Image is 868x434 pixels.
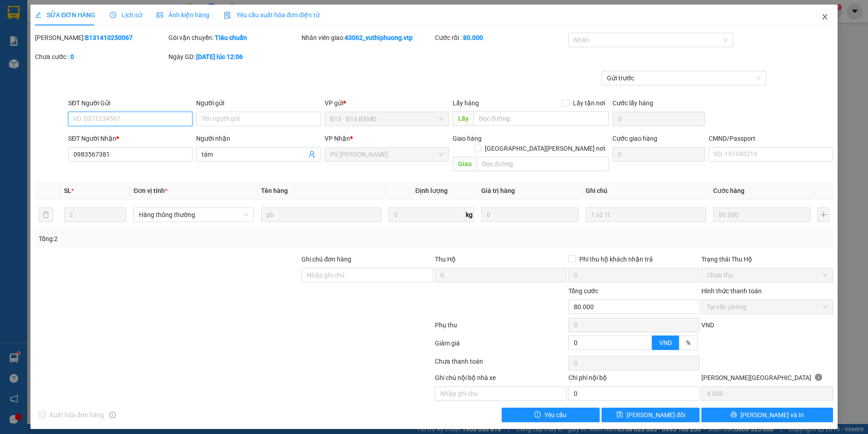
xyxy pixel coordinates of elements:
span: Yêu cầu [544,410,567,420]
span: Gửi trước [607,71,761,85]
span: info-circle [109,412,116,418]
input: Dọc đường [473,111,609,126]
b: 43062_vuthiphuong.vtp [345,34,413,41]
input: 0 [481,207,578,222]
button: exclamation-circleYêu cầu [502,408,600,422]
div: Người gửi [196,98,321,108]
input: Ghi chú đơn hàng [301,268,433,282]
div: Tổng: 2 [39,234,335,244]
span: [PERSON_NAME] đổi [626,410,685,420]
b: 0 [70,53,74,60]
span: VND [659,339,672,346]
span: picture [157,12,163,18]
div: Giảm giá [434,338,567,354]
div: CMND/Passport [709,133,833,143]
span: close [821,13,829,20]
span: Lịch sử [110,11,142,19]
span: % [686,339,690,346]
span: VND [701,321,714,329]
label: Cước giao hàng [612,135,657,142]
span: Phí thu hộ khách nhận trả [576,254,656,264]
input: Cước giao hàng [612,147,705,162]
span: SỬA ĐƠN HÀNG [35,11,95,19]
div: [PERSON_NAME][GEOGRAPHIC_DATA] [701,373,833,386]
span: B13 - B14 BXMĐ [330,112,444,126]
span: printer [730,411,737,419]
div: Trạng thái Thu Hộ [701,254,833,264]
span: PV Nam Đong [330,148,444,161]
span: Chưa thu [707,268,828,282]
span: info-circle [815,374,822,381]
span: VP Nhận [325,135,350,142]
div: Chưa cước : [35,52,167,62]
span: clock-circle [110,12,116,18]
span: Giao hàng [453,135,482,142]
input: Nhập ghi chú [435,386,567,401]
label: Cước lấy hàng [612,99,653,107]
input: VD: Bàn, Ghế [261,207,381,222]
span: Giao [453,157,477,171]
span: Tại văn phòng [707,300,828,314]
div: [PERSON_NAME]: [35,33,167,43]
div: Ngày GD: [168,52,300,62]
div: Gói vận chuyển: [168,33,300,43]
span: Lấy [453,111,473,126]
label: Hình thức thanh toán [701,287,762,295]
span: [PERSON_NAME] và In [740,410,804,420]
span: Thu Hộ [435,256,456,263]
input: Cước lấy hàng [612,112,705,126]
span: Giá trị hàng [481,187,515,194]
span: exclamation-circle [534,411,541,419]
div: Người nhận [196,133,321,143]
div: Nhân viên giao: [301,33,433,43]
span: Cước hàng [713,187,745,194]
button: delete [39,207,53,222]
img: icon [224,12,231,19]
input: Dọc đường [477,157,609,171]
button: plus [818,207,829,222]
span: Lấy tận nơi [569,98,609,108]
label: Ghi chú đơn hàng [301,256,351,263]
b: B131410250067 [85,34,133,41]
span: Định lượng [415,187,448,194]
div: Chi phí nội bộ [568,373,700,386]
input: 0 [713,207,810,222]
span: Yêu cầu xuất hóa đơn điện tử [224,11,320,19]
span: Đơn vị tính [133,187,168,194]
span: kg [465,207,474,222]
span: Hàng thông thường [139,208,248,222]
div: Ghi chú nội bộ nhà xe [435,373,567,386]
span: Ảnh kiện hàng [157,11,209,19]
span: user-add [308,151,316,158]
span: Tên hàng [261,187,288,194]
div: Phụ thu [434,320,567,336]
th: Ghi chú [582,182,710,200]
button: save[PERSON_NAME] đổi [602,408,700,422]
div: Chưa thanh toán [434,356,567,372]
b: Tiêu chuẩn [215,34,247,41]
span: Xuất hóa đơn hàng [46,410,108,420]
div: SĐT Người Gửi [68,98,192,108]
div: Cước rồi : [435,33,567,43]
span: Tổng cước [568,287,598,295]
button: Close [812,5,838,30]
button: printer[PERSON_NAME] và In [701,408,833,422]
span: Lấy hàng [453,99,479,107]
span: SL [64,187,71,194]
span: [GEOGRAPHIC_DATA][PERSON_NAME] nơi [481,143,609,153]
b: [DATE] lúc 12:06 [196,53,243,60]
span: save [616,411,623,419]
div: SĐT Người Nhận [68,133,192,143]
b: 80.000 [463,34,483,41]
span: edit [35,12,41,18]
div: VP gửi [325,98,449,108]
input: Ghi Chú [586,207,706,222]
